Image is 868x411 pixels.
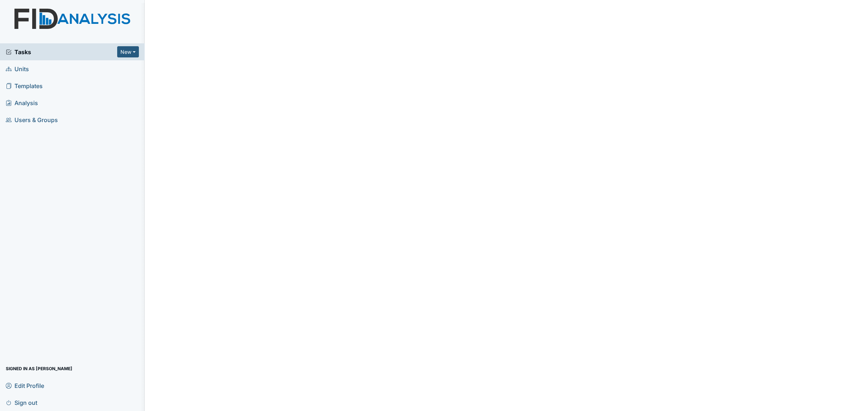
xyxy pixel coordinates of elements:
[117,46,139,57] button: New
[6,114,58,125] span: Users & Groups
[6,380,44,391] span: Edit Profile
[6,48,117,56] a: Tasks
[6,80,43,91] span: Templates
[6,397,37,408] span: Sign out
[6,363,72,374] span: Signed in as [PERSON_NAME]
[6,97,38,108] span: Analysis
[6,63,29,74] span: Units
